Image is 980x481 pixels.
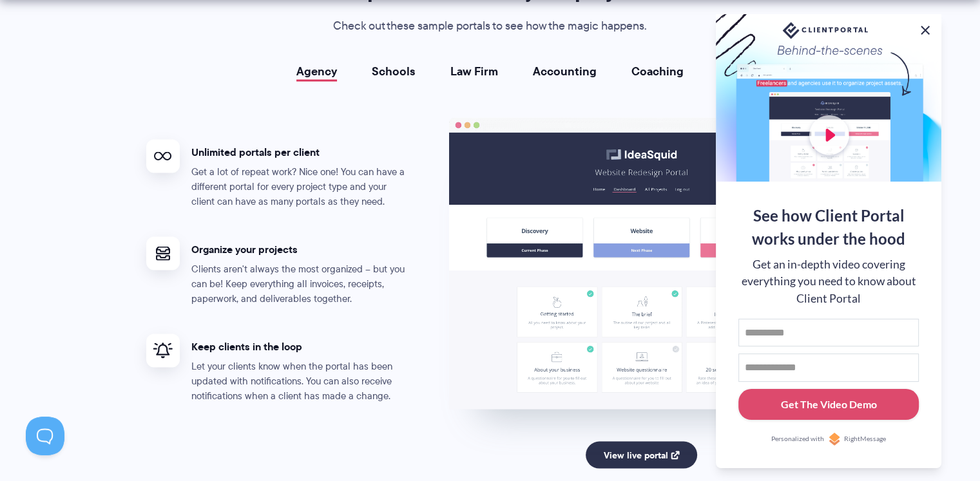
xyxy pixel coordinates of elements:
a: Schools [372,64,416,77]
p: Get a lot of repeat work? Nice one! You can have a different portal for every project type and yo... [191,164,410,209]
h4: Organize your projects [191,242,410,256]
span: Personalized with [771,434,824,444]
p: Check out these sample portals to see how the magic happens. [222,17,759,36]
a: View live portal [586,441,697,468]
a: Personalized withRightMessage [738,433,919,446]
p: Clients aren't always the most organized – but you can be! Keep everything all invoices, receipts... [191,261,410,306]
button: Get The Video Demo [738,389,919,420]
p: Let your clients know when the portal has been updated with notifications. You can also receive n... [191,359,410,403]
a: Accounting [533,64,597,77]
div: Get The Video Demo [781,397,877,412]
a: Agency [296,64,337,77]
iframe: Toggle Customer Support [26,417,64,455]
a: Coaching [631,64,684,77]
h4: Unlimited portals per client [191,145,410,158]
a: Law Firm [450,64,498,77]
div: See how Client Portal works under the hood [738,204,919,250]
img: Personalized with RightMessage [828,433,841,446]
span: RightMessage [844,434,886,444]
h4: Keep clients in the loop [191,339,410,353]
div: Get an in-depth video covering everything you need to know about Client Portal [738,256,919,307]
